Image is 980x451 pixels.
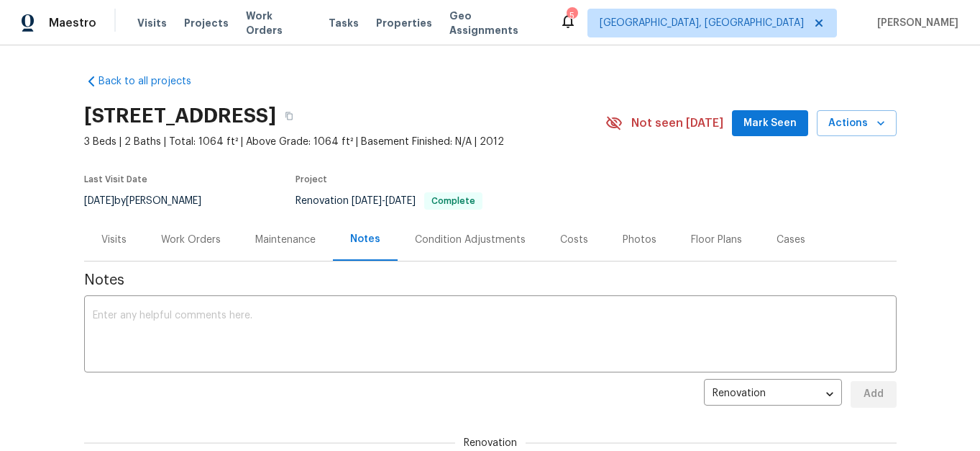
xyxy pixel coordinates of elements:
[84,135,605,149] span: 3 Beds | 2 Baths | Total: 1064 ft² | Above Grade: 1064 ft² | Basement Finished: N/A | 2012
[246,9,311,37] span: Work Orders
[329,18,359,28] span: Tasks
[567,9,577,23] div: 5
[777,233,805,247] div: Cases
[415,233,526,247] div: Condition Adjustments
[350,232,380,246] div: Notes
[84,74,222,89] a: Back to all projects
[704,377,842,412] div: Renovation
[276,103,302,129] button: Copy Address
[137,16,167,30] span: Visits
[84,273,897,287] span: Notes
[871,16,958,30] span: [PERSON_NAME]
[691,233,742,247] div: Floor Plans
[49,16,96,30] span: Maestro
[84,192,219,210] div: by [PERSON_NAME]
[426,197,481,205] span: Complete
[449,9,542,37] span: Geo Assignments
[352,196,416,206] span: -
[817,110,897,137] button: Actions
[385,196,416,206] span: [DATE]
[84,109,276,123] h2: [STREET_ADDRESS]
[161,233,221,247] div: Work Orders
[743,115,797,133] span: Mark Seen
[732,110,808,137] button: Mark Seen
[296,196,482,206] span: Renovation
[631,116,723,130] span: Not seen [DATE]
[255,233,316,247] div: Maintenance
[600,16,804,30] span: [GEOGRAPHIC_DATA], [GEOGRAPHIC_DATA]
[84,175,147,184] span: Last Visit Date
[828,115,885,133] span: Actions
[84,196,114,206] span: [DATE]
[184,16,229,30] span: Projects
[101,233,127,247] div: Visits
[296,175,327,184] span: Project
[560,233,588,247] div: Costs
[455,436,526,450] span: Renovation
[352,196,382,206] span: [DATE]
[623,233,656,247] div: Photos
[376,16,432,30] span: Properties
